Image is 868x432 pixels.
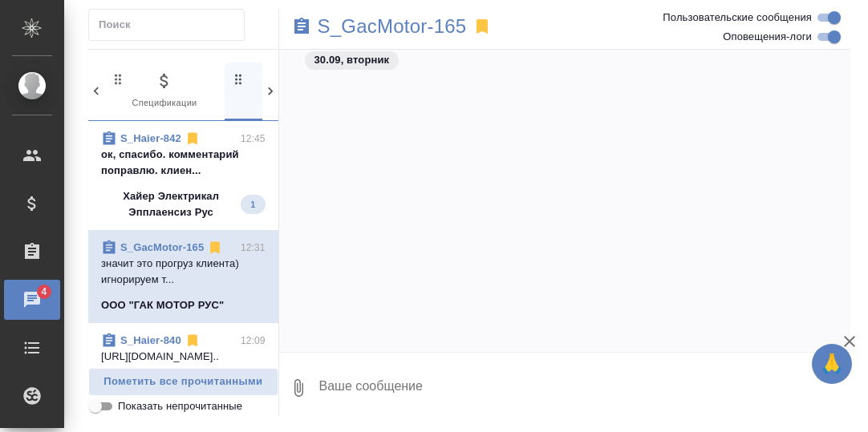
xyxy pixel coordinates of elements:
p: ок, спасибо. комментарий поправлю. клиен... [101,147,266,179]
svg: Зажми и перетащи, чтобы поменять порядок вкладок [111,71,126,87]
span: Пользовательские сообщения [663,10,812,26]
a: S_Haier-840 [120,334,181,346]
span: Оповещения-логи [723,29,812,45]
svg: Зажми и перетащи, чтобы поменять порядок вкладок [231,71,246,87]
button: 🙏 [812,344,852,384]
span: Пометить все прочитанными [97,373,270,391]
a: S_Haier-842 [120,132,181,144]
span: Спецификации [111,71,218,111]
p: Хайер Электрикал Эпплаенсиз Рус [101,188,241,220]
div: S_Haier-84212:45ок, спасибо. комментарий поправлю. клиен...Хайер Электрикал Эпплаенсиз Рус1 [88,121,278,230]
svg: Отписаться [207,240,223,256]
p: ООО "ГАК МОТОР РУС" [101,297,224,313]
p: значит это прогруз клиента) игнорируем т... [101,256,266,288]
p: 12:09 [241,333,266,349]
div: S_GacMotor-16512:31значит это прогруз клиента) игнорируем т...ООО "ГАК МОТОР РУС" [88,230,278,323]
div: S_Haier-84012:09[URL][DOMAIN_NAME]..Хайер Электрикал Эпплаенсиз Рус [88,323,278,416]
button: Пометить все прочитанными [88,368,278,396]
svg: Отписаться [185,333,201,349]
span: 🙏 [818,347,846,381]
p: 12:45 [241,131,266,147]
span: 1 [241,196,265,212]
span: 4 [31,284,56,300]
p: 30.09, вторник [314,52,390,68]
p: 12:31 [241,240,266,256]
input: Поиск [99,14,244,36]
a: S_GacMotor-165 [318,18,467,34]
span: Заказы [231,71,339,111]
span: Показать непрочитанные [118,398,242,414]
p: [URL][DOMAIN_NAME].. [101,349,266,365]
a: 4 [4,280,60,320]
a: S_GacMotor-165 [120,241,204,253]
